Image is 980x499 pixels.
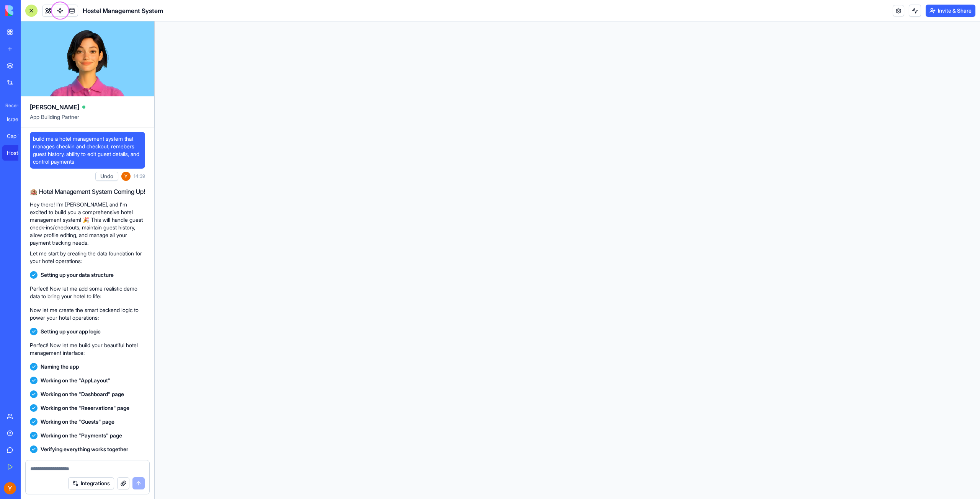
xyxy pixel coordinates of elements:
p: Now let me create the smart backend logic to power your hotel operations: [30,306,145,322]
span: [PERSON_NAME] [30,102,79,112]
p: Let me start by creating the data foundation for your hotel operations: [30,250,145,265]
span: 14:39 [134,173,145,179]
div: Israeli Startup Hunter [7,115,28,123]
span: Hostel Management System [83,6,163,15]
span: App Building Partner [30,113,145,127]
img: ACg8ocKKmw1B5YjjdIxTReIFLpjOIn1ULGa3qRQpM8Mt_L5JmWuBbQ=s96-c [121,172,131,181]
div: Hostel Management System [7,149,28,157]
p: Perfect! Now let me build your beautiful hotel management interface: [30,341,145,357]
span: Working on the "Reservations" page [41,404,129,412]
a: Israeli Startup Hunter [2,112,33,127]
button: Undo [95,172,118,181]
p: Hey there! I'm [PERSON_NAME], and I'm excited to build you a comprehensive hotel management syste... [30,201,145,247]
button: Invite & Share [926,5,975,17]
span: Working on the "Guests" page [41,418,114,426]
img: logo [5,5,53,16]
p: 🎉 Your Hotel Management System is ready to use! [30,459,145,475]
a: Cap Table Analyzer [2,128,33,144]
div: Cap Table Analyzer [7,132,28,140]
span: Setting up your data structure [41,271,114,279]
button: Integrations [68,477,114,489]
span: Working on the "AppLayout" [41,377,111,384]
span: Verifying everything works together [41,445,128,453]
span: Setting up your app logic [41,328,101,335]
p: Perfect! Now let me add some realistic demo data to bring your hotel to life: [30,285,145,300]
a: Hostel Management System [2,145,33,161]
span: Naming the app [41,363,79,371]
span: Recent [2,102,18,109]
span: Working on the "Dashboard" page [41,390,124,398]
span: Working on the "Payments" page [41,432,122,439]
h2: 🏨 Hotel Management System Coming Up! [30,187,145,196]
img: ACg8ocKKmw1B5YjjdIxTReIFLpjOIn1ULGa3qRQpM8Mt_L5JmWuBbQ=s96-c [4,482,16,494]
span: build me a hotel management system that manages checkin and checkout, remebers guest history, abi... [33,135,142,166]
